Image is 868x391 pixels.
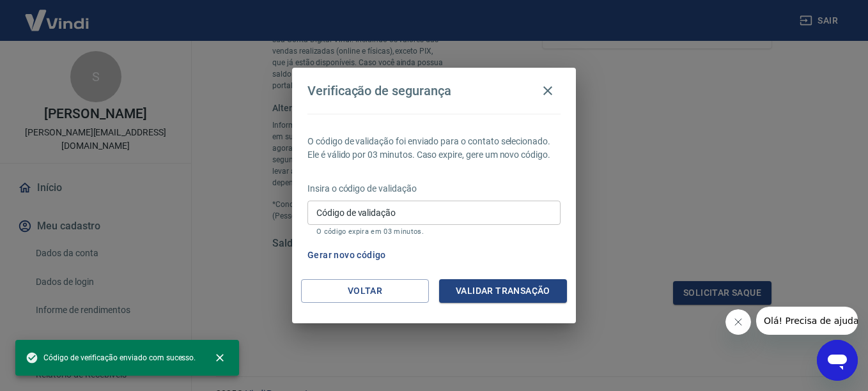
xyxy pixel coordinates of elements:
[756,307,858,335] iframe: Mensagem da empresa
[316,227,552,236] p: O código expira em 03 minutos.
[307,182,561,195] p: Insira o código de validação
[301,279,429,303] button: Voltar
[8,9,107,19] span: Olá! Precisa de ajuda?
[26,351,196,364] span: Código de verificação enviado com sucesso.
[307,135,561,162] p: O código de validação foi enviado para o contato selecionado. Ele é válido por 03 minutos. Caso e...
[307,83,451,98] h4: Verificação de segurança
[206,344,234,372] button: close
[725,309,751,335] iframe: Fechar mensagem
[302,243,391,267] button: Gerar novo código
[439,279,567,303] button: Validar transação
[817,340,858,381] iframe: Botão para abrir a janela de mensagens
